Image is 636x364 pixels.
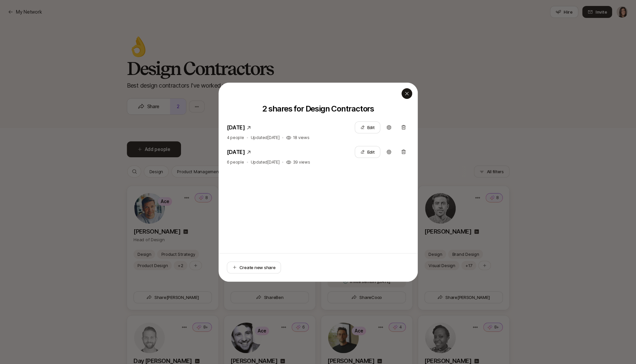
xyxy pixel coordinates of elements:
button: Create new share [227,261,281,273]
p: 39 views [293,159,310,165]
a: [DATE] [227,124,245,131]
p: Updated [DATE] [251,135,280,141]
p: Updated [DATE] [251,159,280,165]
p: 6 people [227,159,244,165]
button: Edit [355,146,380,158]
a: [DATE] [227,149,245,155]
p: 18 views [293,135,309,141]
button: Edit [355,121,380,133]
p: 2 shares for Design Contractors [227,104,409,113]
p: 4 people [227,135,244,141]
